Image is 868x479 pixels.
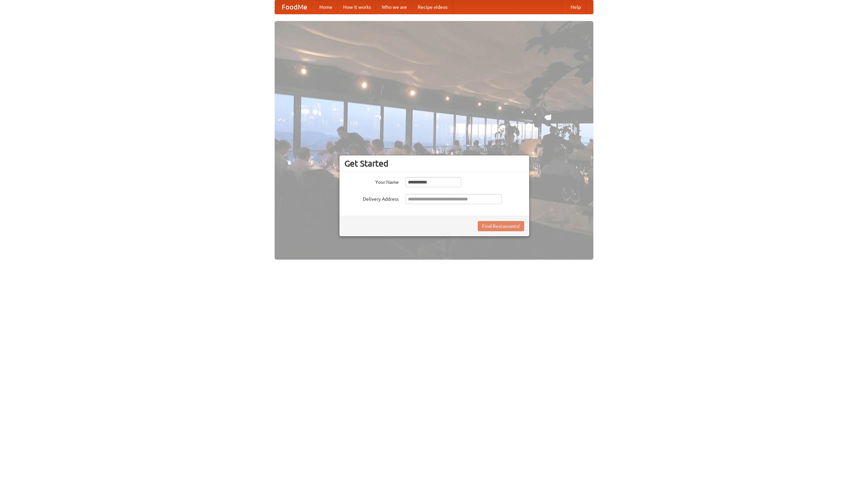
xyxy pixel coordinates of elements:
a: How it works [338,0,376,14]
a: FoodMe [275,0,314,14]
label: Your Name [344,177,399,186]
a: Who we are [376,0,412,14]
label: Delivery Address [344,194,399,202]
button: Find Restaurants! [478,221,524,231]
a: Help [565,0,586,14]
h3: Get Started [344,158,524,169]
a: Home [314,0,338,14]
a: Recipe videos [412,0,453,14]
